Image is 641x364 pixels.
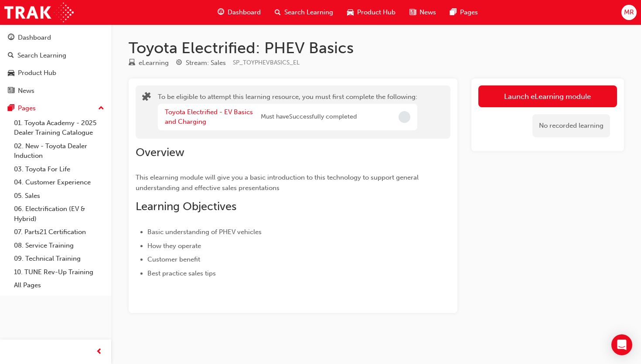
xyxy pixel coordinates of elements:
span: up-icon [98,103,104,114]
span: news-icon [8,87,14,95]
a: 04. Customer Experience [10,176,108,189]
span: guage-icon [8,34,14,42]
button: DashboardSearch LearningProduct HubNews [3,28,108,100]
a: 03. Toyota For Life [10,163,108,176]
span: Learning Objectives [136,200,236,213]
a: News [3,83,108,99]
span: guage-icon [218,7,224,18]
a: 05. Sales [10,189,108,203]
span: pages-icon [450,7,457,18]
img: Trak [4,3,74,22]
div: Stream: Sales [186,58,226,68]
span: Basic understanding of PHEV vehicles [147,228,262,236]
span: puzzle-icon [142,93,151,103]
span: This elearning module will give you a basic introduction to this technology to support general un... [136,173,420,192]
span: search-icon [275,7,281,18]
span: car-icon [347,7,354,18]
span: Dashboard [228,7,261,17]
div: eLearning [139,58,169,68]
a: Product Hub [3,65,108,81]
span: Product Hub [357,7,396,17]
span: News [419,7,436,17]
span: Incomplete [399,111,410,123]
span: Search Learning [284,7,333,17]
div: No recorded learning [532,114,610,137]
a: 08. Service Training [10,239,108,252]
a: pages-iconPages [443,3,485,21]
div: Pages [18,103,36,113]
a: All Pages [10,279,108,292]
span: search-icon [8,52,14,60]
span: car-icon [8,69,14,77]
button: Pages [3,100,108,116]
div: Dashboard [18,33,51,43]
span: Best practice sales tips [147,269,216,277]
a: Toyota Electrified - EV Basics and Charging [165,108,253,126]
a: 09. Technical Training [10,252,108,265]
div: Type [129,58,169,68]
button: MR [621,5,637,20]
span: target-icon [176,59,182,67]
a: 07. Parts21 Certification [10,225,108,239]
span: pages-icon [8,105,14,112]
a: news-iconNews [402,3,443,21]
div: Search Learning [17,51,66,61]
span: learningResourceType_ELEARNING-icon [129,59,135,67]
h1: Toyota Electrified: PHEV Basics [129,38,624,58]
span: Overview [136,146,184,159]
div: To be eligible to attempt this learning resource, you must first complete the following: [158,92,417,132]
a: search-iconSearch Learning [268,3,340,21]
span: Pages [460,7,478,17]
a: 06. Electrification (EV & Hybrid) [10,202,108,225]
div: Open Intercom Messenger [611,334,632,355]
a: 10. TUNE Rev-Up Training [10,265,108,279]
a: 01. Toyota Academy - 2025 Dealer Training Catalogue [10,116,108,139]
span: news-icon [409,7,416,18]
a: Search Learning [3,48,108,64]
a: guage-iconDashboard [211,3,268,21]
button: Launch eLearning module [478,85,617,107]
span: Customer benefit [147,255,200,263]
span: Must have Successfully completed [261,112,357,122]
span: prev-icon [96,347,102,357]
div: Product Hub [18,68,56,78]
div: News [18,86,34,96]
span: Learning resource code [233,59,300,66]
a: 02. New - Toyota Dealer Induction [10,139,108,163]
span: MR [624,7,634,17]
div: Stream [176,58,226,68]
a: Dashboard [3,30,108,46]
span: How they operate [147,242,201,250]
a: car-iconProduct Hub [340,3,402,21]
